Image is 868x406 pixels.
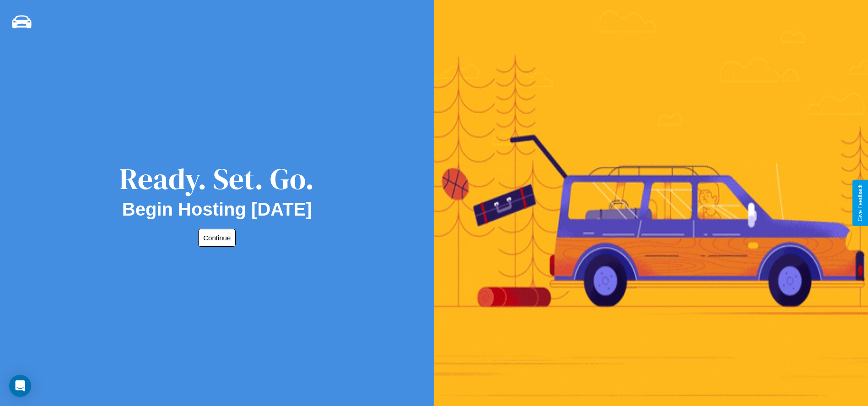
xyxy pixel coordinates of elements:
div: Open Intercom Messenger [9,375,31,397]
div: Ready. Set. Go. [119,158,314,199]
button: Continue [198,229,236,247]
div: Give Feedback [857,184,863,222]
h2: Begin Hosting [DATE] [122,199,312,220]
